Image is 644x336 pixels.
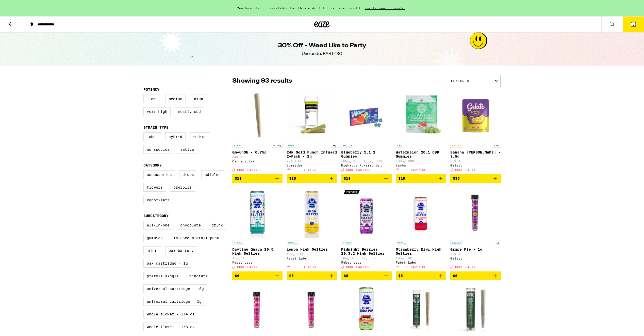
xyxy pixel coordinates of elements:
p: Watermelon 20:1 CBD Gummies [396,150,446,158]
p: HYBRID [287,143,299,148]
div: Highatus Powered by Cannabiotix [341,164,392,167]
p: HYBRID [341,240,353,245]
img: Gelato - Gelonade - 1g [232,284,283,335]
div: Kanha [396,164,446,167]
p: 10mg THC [396,256,446,260]
p: 20% THC [450,252,501,256]
p: INDICA [341,143,353,148]
label: Preroll Single [143,272,182,280]
span: Featured [451,79,469,83]
img: Highatus Powered by Cannabiotix - Blueberry 1:1:1 Gummies [341,90,392,141]
span: CODE PARTY30 [237,168,261,172]
p: 10mg THC [287,252,337,256]
img: Cannabiotix - White Walker OG - 0.75g [450,284,501,335]
span: 2 [633,23,634,26]
p: 34% THC [232,155,283,159]
span: $5 [289,274,294,278]
span: $15 [289,176,296,180]
p: Grape Pie - 1g [450,247,501,251]
div: Use code: PARTY30 [302,51,342,57]
legend: Category [143,163,162,167]
label: Hybrid [165,132,186,141]
label: Mostly CBD [175,107,204,116]
img: Cannabiotix - Gm-uhOh - 0.75g [232,90,283,141]
label: Edibles [201,170,224,179]
label: High [190,95,207,103]
span: CODE PARTY30 [455,168,480,172]
img: Everyday - 24k Gold Punch Infused 2-Pack - 1g [287,90,337,141]
label: Medium [165,95,186,103]
a: Open page for Midnight Berries 10:3:2 High Seltzer from Pabst Labs [341,187,392,271]
img: Pabst Labs - Lemon High Seltzer [287,187,337,238]
span: $5 [344,274,348,278]
a: Open page for Strawberry Kiwi High Seltzer from Pabst Labs [396,187,446,271]
div: Pabst Labs [287,257,337,260]
div: Cannabiotix [232,160,283,163]
label: Tincture [186,272,211,280]
p: 100mg CBD [396,159,446,163]
p: Banana [PERSON_NAME] - 3.5g [450,150,501,158]
a: Open page for Blueberry 1:1:1 Gummies from Highatus Powered by Cannabiotix [341,90,392,174]
span: CODE PARTY30 [346,266,370,269]
a: Open page for Lemon High Seltzer from Pabst Labs [287,187,337,271]
span: CODE PARTY30 [346,168,370,172]
a: Open page for Daytime Guava 10:5 High Seltzer from Pabst Labs [232,187,283,271]
button: 2 [623,17,644,32]
a: Open page for Watermelon 20:1 CBD Gummies from Kanha [396,90,446,174]
label: Flowers [143,183,166,192]
label: Low [143,95,161,103]
img: Pabst Labs - Strawberry Kiwi High Seltzer [396,187,446,238]
button: Add to bag [341,174,392,183]
label: Very High [143,107,171,116]
p: 26% THC [450,159,501,163]
div: Gelato [450,164,501,167]
legend: Strain Type [143,125,169,129]
button: Add to bag [396,271,446,280]
label: Drink [208,221,226,230]
div: Everyday [287,164,337,167]
label: PAX Battery [165,246,197,255]
p: CBD [396,143,403,148]
span: $6 [235,274,239,278]
span: $18 [344,176,351,180]
p: SATIVA [450,143,463,148]
button: Add to bag [450,174,501,183]
a: Open page for 24k Gold Punch Infused 2-Pack - 1g from Everyday [287,90,337,174]
label: PAX Cartridge - 1g [143,259,191,268]
p: 0.75g [272,143,283,148]
span: You have $20.00 available for this order! To earn more credit, [237,6,363,10]
label: No Species [143,145,173,154]
label: Chocolate [177,221,204,230]
button: Add to bag [341,271,392,280]
span: $19 [398,176,405,180]
a: Open page for Banana Runtz - 3.5g from Gelato [450,90,501,174]
p: HYBRID [232,240,244,245]
span: $13 [235,176,242,180]
img: Pabst Labs - Daytime Guava 10:5 High Seltzer [232,187,283,238]
span: CODE PARTY30 [455,266,480,269]
label: CBD [143,132,161,141]
label: Gummies [143,234,166,242]
p: 15mg THC [232,256,283,260]
label: Universal Cartridge - 1g [143,297,205,306]
span: CODE PARTY30 [291,168,316,172]
label: Accessories [143,170,175,179]
span: $5 [398,274,403,278]
p: 24k Gold Punch Infused 2-Pack - 1g [287,150,337,158]
p: Showing 93 results [232,77,292,85]
p: Gm-uhOh - 0.75g [232,150,283,154]
label: Indica [190,132,210,141]
button: Add to bag [396,174,446,183]
button: Add to bag [232,174,283,183]
div: Pabst Labs [396,261,446,264]
img: Cannabiotix - Dropane - 0.75g [396,284,446,335]
p: Strawberry Kiwi High Seltzer [396,247,446,255]
label: Mint [143,246,161,255]
span: invite your friends. [363,6,407,10]
p: HYBRID [232,143,244,148]
button: Add to bag [232,271,283,280]
span: CODE PARTY30 [291,266,316,269]
img: Gelato - Grape Pie - 1g [450,187,501,238]
a: Open page for Grape Pie - 1g from Gelato [450,187,501,271]
p: 1g [495,240,501,245]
